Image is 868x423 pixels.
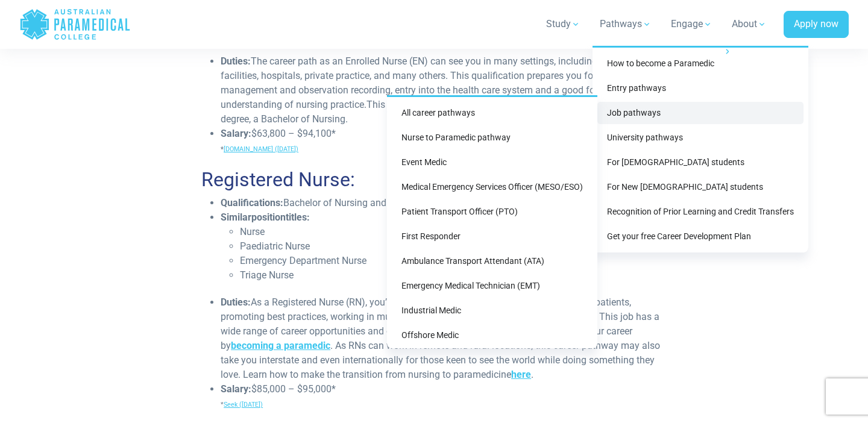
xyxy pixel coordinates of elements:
[725,7,774,41] a: About
[597,151,804,174] a: For [DEMOGRAPHIC_DATA] students
[593,46,808,252] div: Pathways
[392,151,593,174] a: Event Medic
[511,369,531,380] a: here
[392,299,593,322] a: Industrial Medic
[597,102,804,124] a: Job pathways
[251,211,286,223] span: position
[392,225,593,248] a: First Responder
[387,95,597,348] div: Entry pathways
[221,55,649,125] span: The career path as an Enrolled Nurse (EN) can see you in many settings, including aged care facil...
[240,269,294,281] span: Triage Nurse
[392,102,593,124] a: All career pathways
[201,168,355,191] span: Registered Nurse:
[224,401,263,409] a: Seek ([DATE])
[283,197,535,208] span: Bachelor of Nursing and registration with [PERSON_NAME].
[240,255,366,266] span: Emergency Department Nurse
[221,211,310,223] b: Similar titles:
[19,5,131,44] a: Australian Paramedical College
[221,55,251,67] b: Duties:
[597,127,804,149] a: University pathways
[597,225,804,248] a: Get your free Career Development Plan
[593,7,659,41] a: Pathways
[597,52,804,75] a: How to become a Paramedic
[231,340,330,351] a: becoming a paramedic
[221,127,667,155] li: $63,800 – $94,100*
[221,295,667,382] li: As a Registered Nurse (RN), you’ll be working towards optimal outcomes for your patients, promoti...
[392,176,593,198] a: Medical Emergency Services Officer (MESO/ESO)
[392,127,593,149] a: Nurse to Paramedic pathway
[240,240,310,252] span: Paediatric Nurse
[392,275,593,297] a: Emergency Medical Technician (EMT)
[597,201,804,223] a: Recognition of Prior Learning and Credit Transfers
[221,128,251,139] b: Salary:
[221,296,251,308] b: Duties:
[539,7,588,41] a: Study
[392,201,593,223] a: Patient Transport Officer (PTO)
[221,197,283,208] b: Qualifications:
[784,11,849,39] a: Apply now
[392,250,593,272] a: Ambulance Transport Attendant (ATA)
[392,324,593,346] a: Offshore Medic
[664,7,720,41] a: Engage
[597,77,804,99] a: Entry pathways
[224,145,298,153] a: [DOMAIN_NAME] ([DATE])
[221,383,251,395] b: Salary:
[597,176,804,198] a: For New [DEMOGRAPHIC_DATA] students
[240,226,265,237] span: Nurse
[221,382,667,411] li: $85,000 – $95,000*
